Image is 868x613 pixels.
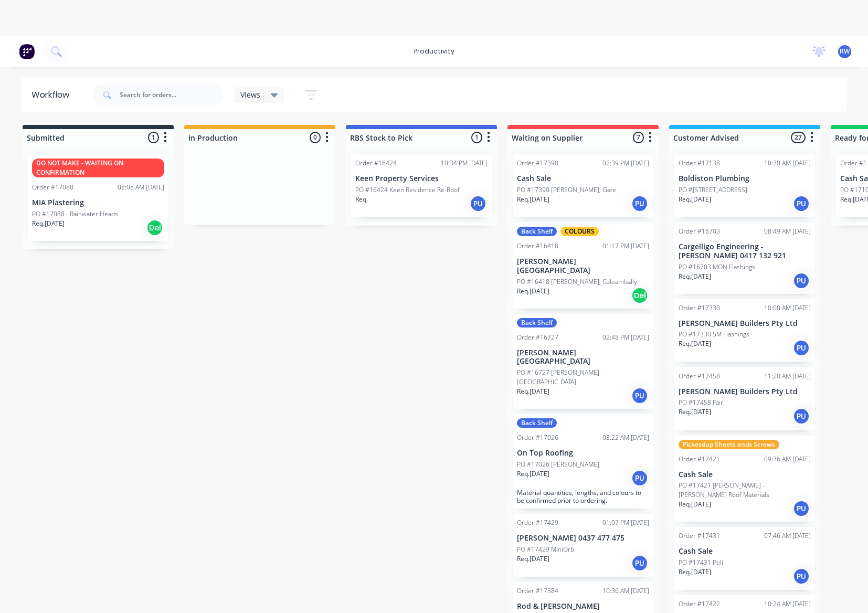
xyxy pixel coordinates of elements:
[517,241,558,251] div: Order #16418
[840,47,850,56] span: RW
[679,262,755,272] p: PO #16703 MON Flashings
[679,158,720,168] div: Order #17138
[517,158,558,168] div: Order #17390
[517,368,649,387] p: PO #16727 [PERSON_NAME][GEOGRAPHIC_DATA]
[32,198,164,207] p: MIA Plastering
[679,372,720,381] div: Order #17458
[764,599,811,609] div: 10:24 AM [DATE]
[513,514,653,577] div: Order #1742901:07 PM [DATE][PERSON_NAME] 0437 477 475PO #17429 MiniOrbReq.[DATE]PU
[32,219,65,228] p: Req. [DATE]
[679,398,723,407] p: PO #17458 Fair
[793,408,810,425] div: PU
[517,318,557,327] div: Back Shelf
[146,219,163,236] div: Del
[517,518,558,527] div: Order #17429
[631,470,648,487] div: PU
[355,158,397,168] div: Order #16424
[517,489,649,504] p: Material quantities, lengths, and colours to be confirmed prior to ordering.
[793,195,810,212] div: PU
[793,568,810,585] div: PU
[517,333,558,342] div: Order #16727
[679,470,811,479] p: Cash Sale
[470,195,486,212] div: PU
[832,577,858,603] iframe: Intercom live chat
[31,89,75,101] div: Workflow
[674,154,815,217] div: Order #1713810:30 AM [DATE]Boldiston PlumbingPO #[STREET_ADDRESS]Req.[DATE]PU
[602,433,649,442] div: 08:22 AM [DATE]
[764,455,811,464] div: 09:36 AM [DATE]
[517,174,649,183] p: Cash Sale
[679,272,711,281] p: Req. [DATE]
[602,518,649,527] div: 01:07 PM [DATE]
[32,209,118,219] p: PO #17088 - Rainwater Heads
[793,340,810,356] div: PU
[764,531,811,541] div: 07:46 AM [DATE]
[441,158,488,168] div: 10:34 PM [DATE]
[764,227,811,236] div: 08:49 AM [DATE]
[679,599,720,609] div: Order #17422
[679,195,711,204] p: Req. [DATE]
[679,567,711,577] p: Req. [DATE]
[517,433,558,442] div: Order #17026
[409,44,460,59] div: productivity
[19,44,35,59] img: Factory
[517,227,557,236] div: Back Shelf
[28,154,168,241] div: DO NOT MAKE - WAITING ON CONFIRMATIONOrder #1708808:08 AM [DATE]MIA PlasteringPO #17088 - Rainwat...
[120,84,224,105] input: Search for orders...
[679,227,720,236] div: Order #16703
[631,387,648,404] div: PU
[602,586,649,596] div: 10:36 AM [DATE]
[517,545,574,554] p: PO #17429 MiniOrb
[602,158,649,168] div: 02:39 PM [DATE]
[679,558,723,567] p: PO #17431 Peli
[517,287,549,296] p: Req. [DATE]
[355,174,488,183] p: Keen Property Services
[513,154,653,217] div: Order #1739002:39 PM [DATE]Cash SalePO #17390 [PERSON_NAME], GateReq.[DATE]PU
[517,195,549,204] p: Req. [DATE]
[674,223,815,294] div: Order #1670308:49 AM [DATE]Cargelligo Engineering - [PERSON_NAME] 0417 132 921PO #16703 MON Flash...
[679,481,811,500] p: PO #17421 [PERSON_NAME] - [PERSON_NAME] Roof Materials
[517,277,637,287] p: PO #16418 [PERSON_NAME], Coleambally
[679,440,779,449] div: Pickesdup Sheets ands Screws
[631,195,648,212] div: PU
[674,299,815,362] div: Order #1733010:00 AM [DATE][PERSON_NAME] Builders Pty LtdPO #17330 SM FlashingsReq.[DATE]PU
[679,339,711,348] p: Req. [DATE]
[674,436,815,522] div: Pickesdup Sheets ands ScrewsOrder #1742109:36 AM [DATE]Cash SalePO #17421 [PERSON_NAME] - [PERSON...
[517,185,616,195] p: PO #17390 [PERSON_NAME], Gate
[355,185,460,195] p: PO #16424 Keen Residence Re-Roof
[32,158,164,177] div: DO NOT MAKE - WAITING ON CONFIRMATION
[764,372,811,381] div: 11:20 AM [DATE]
[240,89,260,100] span: Views
[631,287,648,304] div: Del
[32,183,73,192] div: Order #17088
[517,257,649,275] p: [PERSON_NAME][GEOGRAPHIC_DATA]
[674,527,815,590] div: Order #1743107:46 AM [DATE]Cash SalePO #17431 PeliReq.[DATE]PU
[517,534,649,543] p: [PERSON_NAME] 0437 477 475
[351,154,492,217] div: Order #1642410:34 PM [DATE]Keen Property ServicesPO #16424 Keen Residence Re-RoofReq.PU
[517,387,549,396] p: Req. [DATE]
[517,348,649,366] p: [PERSON_NAME][GEOGRAPHIC_DATA]
[679,319,811,328] p: [PERSON_NAME] Builders Pty Ltd
[602,241,649,251] div: 01:17 PM [DATE]
[679,174,811,183] p: Boldiston Plumbing
[679,387,811,396] p: [PERSON_NAME] Builders Pty Ltd
[560,227,599,236] div: COLOURS
[517,460,599,469] p: PO #17026 [PERSON_NAME]
[764,158,811,168] div: 10:30 AM [DATE]
[674,367,815,430] div: Order #1745811:20 AM [DATE][PERSON_NAME] Builders Pty LtdPO #17458 FairReq.[DATE]PU
[793,272,810,289] div: PU
[602,333,649,342] div: 02:48 PM [DATE]
[679,303,720,313] div: Order #17330
[679,531,720,541] div: Order #17431
[517,449,649,458] p: On Top Roofing
[517,554,549,564] p: Req. [DATE]
[679,330,749,339] p: PO #17330 SM Flashings
[513,314,653,409] div: Back ShelfOrder #1672702:48 PM [DATE][PERSON_NAME][GEOGRAPHIC_DATA]PO #16727 [PERSON_NAME][GEOGRA...
[517,602,649,611] p: Rod & [PERSON_NAME]
[513,414,653,509] div: Back ShelfOrder #1702608:22 AM [DATE]On Top RoofingPO #17026 [PERSON_NAME]Req.[DATE]PUMaterial qu...
[679,455,720,464] div: Order #17421
[679,547,811,556] p: Cash Sale
[631,555,648,572] div: PU
[517,469,549,479] p: Req. [DATE]
[517,586,558,596] div: Order #17384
